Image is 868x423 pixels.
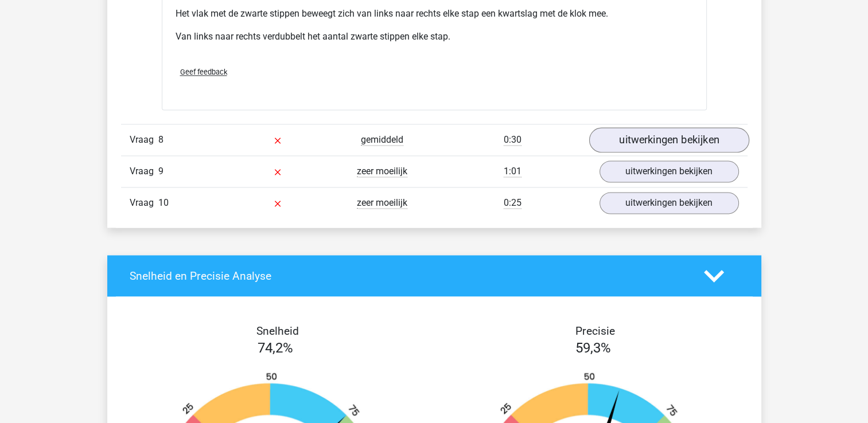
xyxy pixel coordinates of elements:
[258,339,293,355] span: 74,2%
[130,324,426,337] h4: Snelheid
[575,339,611,355] span: 59,3%
[158,197,169,208] span: 10
[361,134,403,146] span: gemiddeld
[180,68,227,76] span: Geef feedback
[357,166,407,177] span: zeer moeilijk
[600,192,739,214] a: uitwerkingen bekijken
[176,30,693,44] p: Van links naar rechts verdubbelt het aantal zwarte stippen elke stap.
[130,133,158,147] span: Vraag
[357,197,407,209] span: zeer moeilijk
[130,196,158,210] span: Vraag
[589,127,749,152] a: uitwerkingen bekijken
[447,324,744,337] h4: Precisie
[504,166,521,177] span: 1:01
[158,166,164,177] span: 9
[504,197,521,209] span: 0:25
[130,269,687,283] h4: Snelheid en Precisie Analyse
[504,134,521,146] span: 0:30
[176,7,693,21] p: Het vlak met de zwarte stippen beweegt zich van links naar rechts elke stap een kwartslag met de ...
[600,160,739,182] a: uitwerkingen bekijken
[130,164,158,178] span: Vraag
[158,134,164,145] span: 8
